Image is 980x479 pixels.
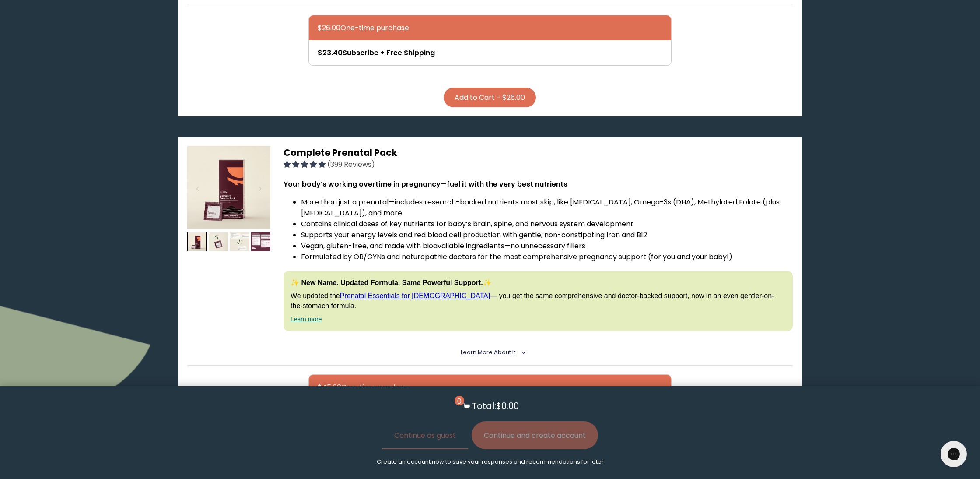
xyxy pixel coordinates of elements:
[290,291,786,311] p: We updated the — you get the same comprehensive and doctor-backed support, now in an even gentler...
[461,349,515,356] span: Learn More About it
[301,197,793,218] li: More than just a prenatal—includes research-backed nutrients most skip, like [MEDICAL_DATA], Omeg...
[327,159,375,169] span: (399 Reviews)
[455,396,464,405] span: 0
[444,88,536,107] button: Add to Cart - $26.00
[251,232,271,252] img: thumbnail image
[187,232,207,252] img: thumbnail image
[472,421,598,449] button: Continue and create account
[290,279,492,286] strong: ✨ New Name. Updated Formula. Same Powerful Support.✨
[377,458,604,466] p: Create an account now to save your responses and recommendations for later
[382,421,468,449] button: Continue as guest
[283,179,567,189] strong: Your body’s working overtime in pregnancy—fuel it with the very best nutrients
[301,240,793,251] li: Vegan, gluten-free, and made with bioavailable ingredients—no unnecessary fillers
[301,218,793,229] li: Contains clinical doses of key nutrients for baby’s brain, spine, and nervous system development
[230,232,249,252] img: thumbnail image
[301,251,793,262] li: Formulated by OB/GYNs and naturopathic doctors for the most comprehensive pregnancy support (for ...
[461,349,520,356] summary: Learn More About it <
[301,229,793,240] li: Supports your energy levels and red blood cell production with gentle, non-constipating Iron and B12
[187,146,270,229] img: thumbnail image
[290,316,322,323] a: Learn more
[209,232,228,252] img: thumbnail image
[936,438,971,470] iframe: Gorgias live chat messenger
[283,146,397,159] span: Complete Prenatal Pack
[283,159,327,169] span: 4.91 stars
[340,292,490,299] a: Prenatal Essentials for [DEMOGRAPHIC_DATA]
[518,350,526,355] i: <
[472,399,519,412] p: Total: $0.00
